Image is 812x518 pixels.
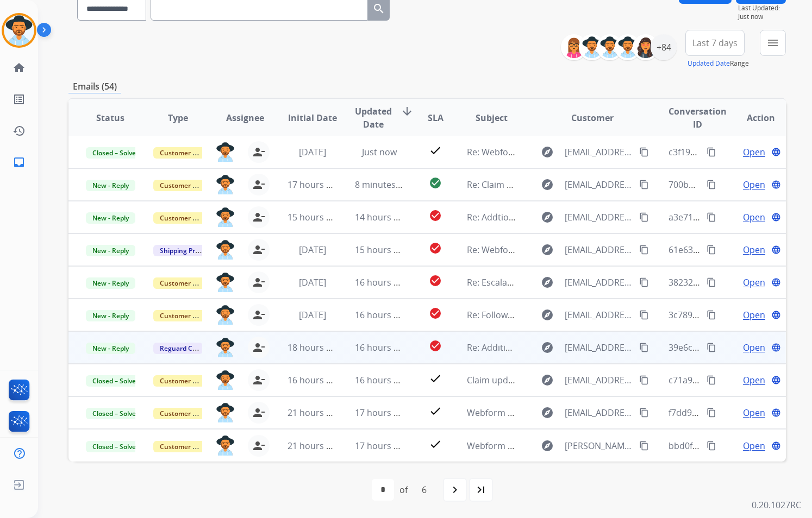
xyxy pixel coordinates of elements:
[153,310,224,321] span: Customer Support
[355,244,409,256] span: 15 hours ago
[467,374,521,386] span: Claim update
[86,408,146,419] span: Closed – Solved
[429,209,442,222] mat-icon: check_circle
[429,144,442,157] mat-icon: check
[96,111,124,124] span: Status
[355,440,409,452] span: 17 hours ago
[299,309,326,321] span: [DATE]
[639,343,649,352] mat-icon: content_copy
[692,41,738,45] span: Last 7 days
[86,180,135,191] span: New - Reply
[355,179,413,191] span: 8 minutes ago
[428,111,444,124] span: SLA
[372,2,385,15] mat-icon: search
[252,211,265,224] mat-icon: person_remove
[743,308,765,321] span: Open
[752,498,801,511] p: 0.20.1027RC
[771,212,781,222] mat-icon: language
[13,156,26,169] mat-icon: inbox
[288,111,337,124] span: Initial Date
[429,339,442,352] mat-icon: check_circle
[429,274,442,287] mat-icon: check_circle
[743,406,765,419] span: Open
[86,375,146,387] span: Closed – Solved
[541,308,554,321] mat-icon: explore
[639,180,649,189] mat-icon: content_copy
[288,211,341,223] span: 15 hours ago
[13,124,26,137] mat-icon: history
[707,245,716,255] mat-icon: content_copy
[565,341,634,354] span: [EMAIL_ADDRESS][DOMAIN_NAME]
[565,178,634,191] span: [EMAIL_ADDRESS][DOMAIN_NAME]
[216,273,235,293] img: agent-avatar
[541,439,554,452] mat-icon: explore
[362,146,397,158] span: Just now
[429,176,442,189] mat-icon: check_circle
[771,408,781,418] mat-icon: language
[252,406,265,419] mat-icon: person_remove
[766,36,779,49] mat-icon: menu
[688,59,749,68] span: Range
[639,277,649,287] mat-icon: content_copy
[771,277,781,287] mat-icon: language
[216,240,235,260] img: agent-avatar
[743,211,765,224] span: Open
[707,277,716,287] mat-icon: content_copy
[13,61,26,74] mat-icon: home
[565,374,634,387] span: [EMAIL_ADDRESS][DOMAIN_NAME]
[216,435,235,456] img: agent-avatar
[355,407,409,419] span: 17 hours ago
[13,93,26,106] mat-icon: list_alt
[86,441,146,452] span: Closed – Solved
[216,338,235,358] img: agent-avatar
[707,212,716,222] mat-icon: content_copy
[355,342,409,353] span: 16 hours ago
[743,178,765,191] span: Open
[467,179,536,191] span: Re: Claim update
[355,276,409,288] span: 16 hours ago
[639,212,649,222] mat-icon: content_copy
[565,211,634,224] span: [EMAIL_ADDRESS][DOMAIN_NAME]
[288,374,341,386] span: 16 hours ago
[771,375,781,385] mat-icon: language
[639,245,649,255] mat-icon: content_copy
[216,403,235,423] img: agent-avatar
[86,310,135,321] span: New - Reply
[399,483,408,496] div: of
[565,406,634,419] span: [EMAIL_ADDRESS][DOMAIN_NAME]
[252,374,265,387] mat-icon: person_remove
[252,178,265,191] mat-icon: person_remove
[86,245,135,256] span: New - Reply
[429,372,442,385] mat-icon: check
[541,341,554,354] mat-icon: explore
[429,307,442,320] mat-icon: check_circle
[743,374,765,387] span: Open
[707,441,716,451] mat-icon: content_copy
[299,146,326,158] span: [DATE]
[153,375,224,387] span: Customer Support
[651,34,677,60] div: +84
[571,111,614,124] span: Customer
[355,374,409,386] span: 16 hours ago
[639,310,649,320] mat-icon: content_copy
[565,439,634,452] span: [PERSON_NAME][EMAIL_ADDRESS][PERSON_NAME][DOMAIN_NAME]
[565,308,634,321] span: [EMAIL_ADDRESS][DOMAIN_NAME]
[68,80,121,93] p: Emails (54)
[413,479,435,501] div: 6
[153,408,224,419] span: Customer Support
[153,147,224,159] span: Customer Support
[743,341,765,354] span: Open
[541,243,554,256] mat-icon: explore
[467,244,728,256] span: Re: Webform from [EMAIL_ADDRESS][DOMAIN_NAME] on [DATE]
[476,111,508,124] span: Subject
[639,147,649,157] mat-icon: content_copy
[688,59,730,68] button: Updated Date
[299,244,326,256] span: [DATE]
[743,276,765,289] span: Open
[153,441,224,452] span: Customer Support
[707,180,716,189] mat-icon: content_copy
[252,243,265,256] mat-icon: person_remove
[252,439,265,452] mat-icon: person_remove
[153,180,224,191] span: Customer Support
[153,343,203,354] span: Reguard CS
